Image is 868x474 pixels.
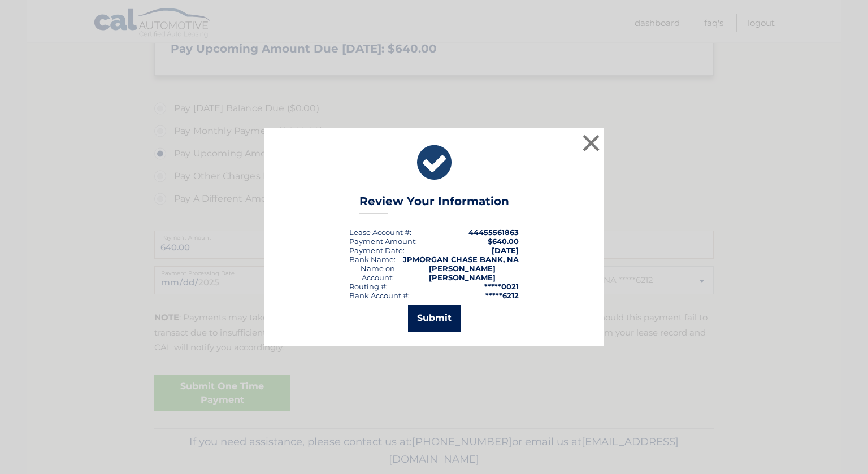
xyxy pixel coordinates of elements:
div: : [349,246,405,255]
h3: Review Your Information [359,194,509,214]
span: [DATE] [492,246,519,255]
div: Routing #: [349,282,388,291]
button: × [580,132,602,154]
strong: JPMORGAN CHASE BANK, NA [403,255,519,264]
div: Lease Account #: [349,228,411,237]
strong: [PERSON_NAME] [PERSON_NAME] [429,264,496,282]
span: Payment Date [349,246,403,255]
div: Name on Account: [349,264,406,282]
div: Bank Name: [349,255,396,264]
strong: 44455561863 [468,228,519,237]
button: Submit [408,305,461,332]
div: Payment Amount: [349,237,417,246]
div: Bank Account #: [349,291,410,300]
span: $640.00 [488,237,519,246]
